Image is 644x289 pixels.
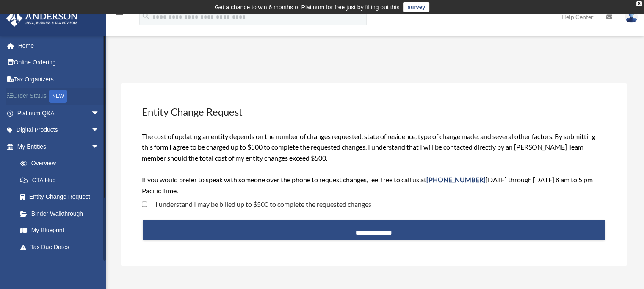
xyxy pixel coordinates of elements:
[636,1,642,6] div: close
[4,10,80,27] img: Anderson Advisors Platinum Portal
[215,2,400,12] div: Get a chance to win 6 months of Platinum for free just by filling out this
[114,15,124,22] a: menu
[147,201,371,208] label: I understand I may be billed up to $500 to complete the requested changes
[141,104,607,120] h3: Entity Change Request
[6,138,112,155] a: My Entitiesarrow_drop_down
[6,256,112,272] a: My [PERSON_NAME] Teamarrow_drop_down
[49,90,67,103] div: NEW
[91,256,108,273] span: arrow_drop_down
[91,138,108,156] span: arrow_drop_down
[6,71,112,88] a: Tax Organizers
[6,54,112,71] a: Online Ordering
[6,122,112,139] a: Digital Productsarrow_drop_down
[12,239,112,256] a: Tax Due Dates
[141,11,151,21] i: search
[6,88,112,105] a: Order StatusNEW
[91,122,108,139] span: arrow_drop_down
[6,105,112,122] a: Platinum Q&Aarrow_drop_down
[12,155,112,172] a: Overview
[12,205,112,222] a: Binder Walkthrough
[12,222,112,239] a: My Blueprint
[625,11,638,23] img: User Pic
[6,37,112,54] a: Home
[12,172,112,189] a: CTA Hub
[426,175,486,183] span: [PHONE_NUMBER]
[91,105,108,122] span: arrow_drop_down
[142,132,595,195] span: The cost of updating an entity depends on the number of changes requested, state of residence, ty...
[12,189,108,206] a: Entity Change Request
[114,12,124,22] i: menu
[403,2,429,12] a: survey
